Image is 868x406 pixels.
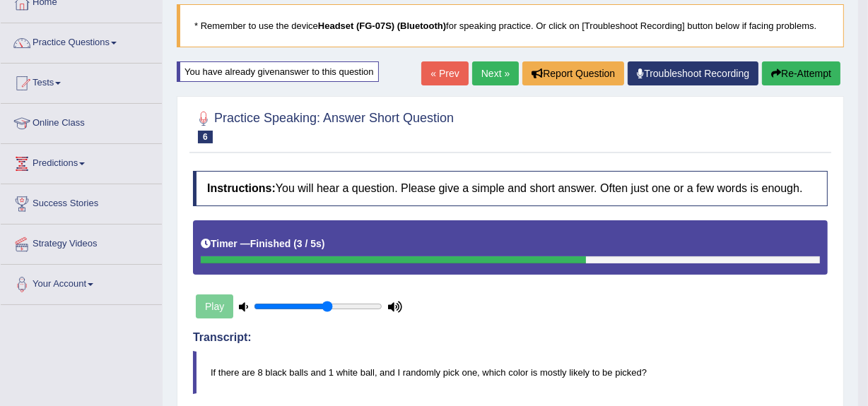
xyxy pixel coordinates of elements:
[421,61,468,85] a: « Prev
[193,331,828,344] h4: Transcript:
[1,144,162,179] a: Predictions
[1,23,162,59] a: Practice Questions
[177,4,844,47] blockquote: * Remember to use the device for speaking practice. Or click on [Troubleshoot Recording] button b...
[1,104,162,139] a: Online Class
[193,351,828,394] blockquote: If there are 8 black balls and 1 white ball, and I randomly pick one, which color is mostly likel...
[522,61,624,85] button: Report Question
[193,108,454,143] h2: Practice Speaking: Answer Short Question
[1,265,162,300] a: Your Account
[1,225,162,260] a: Strategy Videos
[250,238,291,249] b: Finished
[201,239,325,249] h5: Timer —
[293,238,297,249] b: (
[472,61,519,85] a: Next »
[198,131,213,143] span: 6
[322,238,325,249] b: )
[628,61,758,85] a: Troubleshoot Recording
[762,61,840,85] button: Re-Attempt
[297,238,322,249] b: 3 / 5s
[207,182,276,194] b: Instructions:
[1,184,162,220] a: Success Stories
[193,171,828,206] h4: You will hear a question. Please give a simple and short answer. Often just one or a few words is...
[318,20,446,31] b: Headset (FG-07S) (Bluetooth)
[177,61,379,82] div: You have already given answer to this question
[1,64,162,99] a: Tests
